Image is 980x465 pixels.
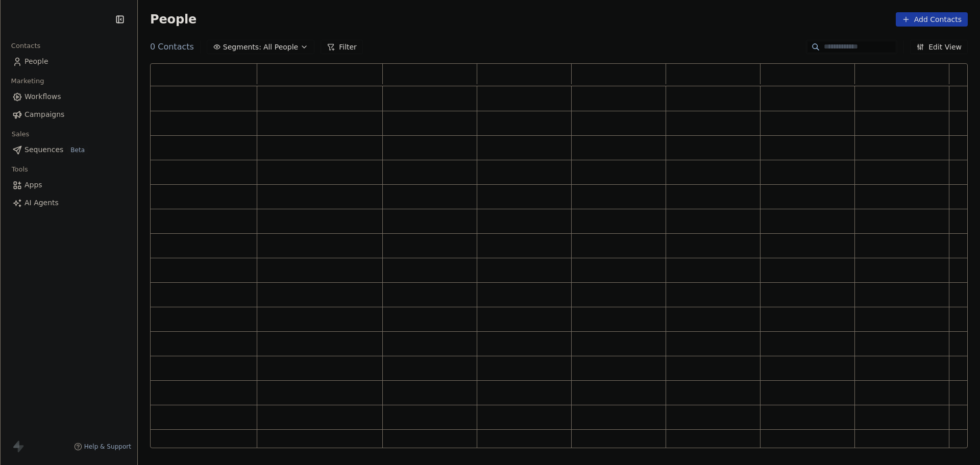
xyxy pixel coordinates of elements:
[7,162,32,177] span: Tools
[263,42,298,53] span: All People
[910,40,968,54] button: Edit View
[24,144,63,155] span: Sequences
[150,41,194,53] span: 0 Contacts
[8,194,129,211] a: AI Agents
[8,177,129,193] a: Apps
[8,88,129,105] a: Workflows
[8,53,129,70] a: People
[7,74,48,89] span: Marketing
[67,145,88,155] span: Beta
[24,198,59,208] span: AI Agents
[24,180,42,190] span: Apps
[150,12,197,27] span: People
[24,91,61,102] span: Workflows
[223,42,261,53] span: Segments:
[7,127,34,142] span: Sales
[7,38,45,54] span: Contacts
[74,443,131,451] a: Help & Support
[24,56,48,67] span: People
[84,443,131,451] span: Help & Support
[8,106,129,123] a: Campaigns
[321,40,363,54] button: Filter
[8,141,129,158] a: SequencesBeta
[24,109,64,120] span: Campaigns
[896,12,968,27] button: Add Contacts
